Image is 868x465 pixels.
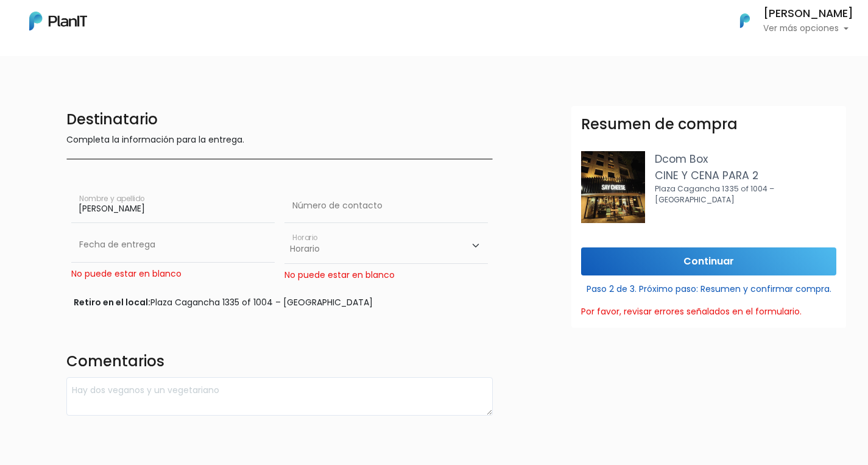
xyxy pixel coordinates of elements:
input: Fecha de entrega [71,228,275,262]
p: Ver más opciones [763,24,853,33]
div: Plaza Cagancha 1335 of 1004 – [GEOGRAPHIC_DATA] [74,296,486,309]
p: Paso 2 de 3. Próximo paso: Resumen y confirmar compra. [581,278,836,296]
div: No puede estar en blanco [284,269,488,282]
img: WhatsApp_Image_2024-05-31_at_10.12.15.jpeg [581,151,645,223]
img: PlanIt Logo [29,12,87,30]
p: Completa la información para la entrega. [66,133,493,149]
input: Continuar [581,247,836,276]
p: Dcom Box [655,151,836,167]
div: No puede estar en blanco [71,268,275,280]
h3: Resumen de compra [581,116,738,133]
img: PlanIt Logo [732,7,758,34]
span: Retiro en el local: [74,296,150,308]
input: Número de contacto [284,189,488,223]
h6: [PERSON_NAME] [763,9,853,20]
div: Por favor, revisar errores señalados en el formulario. [581,305,836,318]
input: Nombre y apellido [71,189,275,223]
h4: Comentarios [66,353,493,373]
button: PlanIt Logo [PERSON_NAME] Ver más opciones [724,5,853,37]
p: CINE Y CENA PARA 2 [655,168,836,183]
p: Plaza Cagancha 1335 of 1004 – [GEOGRAPHIC_DATA] [655,183,836,206]
h4: Destinatario [66,111,493,129]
